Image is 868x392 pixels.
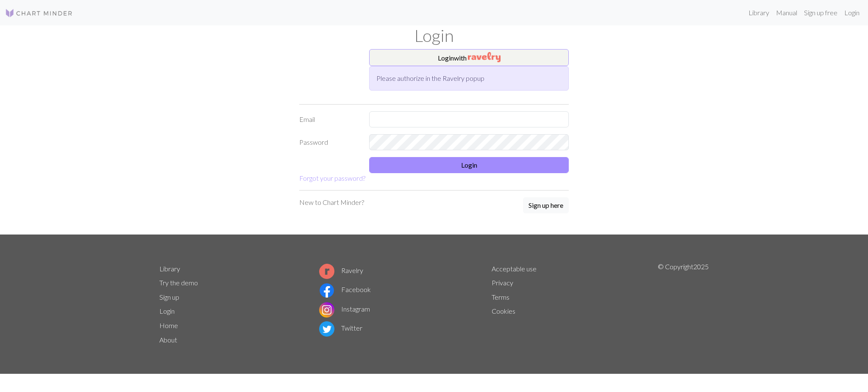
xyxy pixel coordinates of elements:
[468,52,501,62] img: Ravelry
[319,302,334,317] img: Instagram logo
[773,4,801,21] a: Manual
[369,66,569,91] div: Please authorize in the Ravelry popup
[159,293,179,301] a: Sign up
[299,197,364,207] p: New to Chart Minder?
[801,4,841,21] a: Sign up free
[319,283,334,298] img: Facebook logo
[159,307,175,315] a: Login
[319,321,334,337] img: Twitter logo
[369,157,569,173] button: Login
[5,8,73,18] img: Logo
[154,25,714,46] h1: Login
[159,336,177,344] a: About
[159,279,198,287] a: Try the demo
[492,307,515,315] a: Cookies
[294,111,364,127] label: Email
[492,265,537,273] a: Acceptable use
[159,321,178,329] a: Home
[159,265,180,273] a: Library
[319,266,363,274] a: Ravelry
[294,134,364,150] label: Password
[319,324,362,332] a: Twitter
[319,264,334,279] img: Ravelry logo
[319,305,370,313] a: Instagram
[841,4,863,21] a: Login
[319,285,371,293] a: Facebook
[523,197,569,213] button: Sign up here
[492,279,513,287] a: Privacy
[745,4,773,21] a: Library
[492,293,509,301] a: Terms
[658,262,709,347] p: © Copyright 2025
[369,49,569,66] button: Loginwith
[299,174,365,182] a: Forgot your password?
